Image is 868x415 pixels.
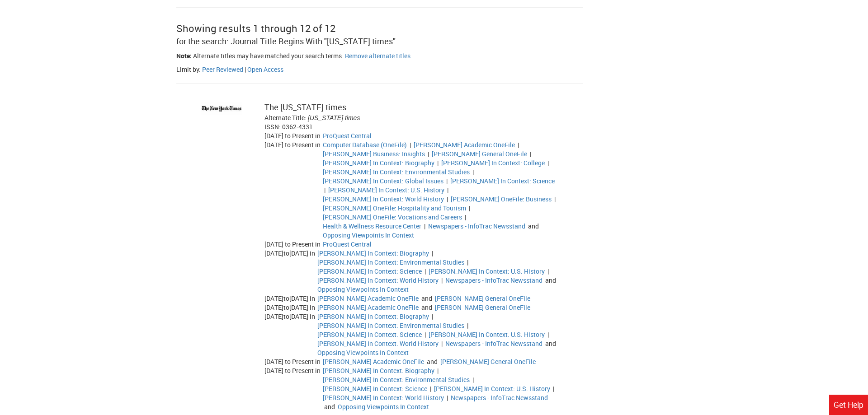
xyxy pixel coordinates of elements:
span: | [446,186,450,194]
a: Go to Gale In Context: Environmental Studies [323,375,470,384]
span: | [466,321,470,330]
a: Go to Gale In Context: Science [317,330,422,339]
a: Go to Gale In Context: Environmental Studies [323,168,470,176]
span: Alternate titles may have matched your search terms. [193,51,344,60]
div: [DATE] [264,366,323,411]
span: to [283,312,289,321]
span: and [544,276,557,284]
a: Go to Gale General OneFile [432,149,527,158]
a: Go to Newspapers - InfoTrac Newsstand [451,393,548,402]
span: | [445,195,449,203]
a: Go to Opposing Viewpoints In Context [323,231,414,239]
span: | [546,159,550,167]
span: | [426,149,430,158]
span: | [546,267,550,275]
span: | [552,384,556,393]
a: Go to Gale In Context: Environmental Studies [317,321,464,330]
a: Go to Newspapers - InfoTrac Newsstand [445,339,542,348]
span: Alternate Title: [264,113,307,122]
a: Go to Gale General OneFile [435,303,530,312]
div: [DATE] [DATE] [264,303,317,312]
a: Go to Gale In Context: World History [323,195,444,203]
div: The [US_STATE] times [264,102,560,113]
a: Go to Gale Academic OneFile [323,357,424,366]
a: Go to Opposing Viewpoints In Context [317,285,409,294]
a: Go to Opposing Viewpoints In Context [338,402,429,411]
span: | [429,384,433,393]
a: Go to Gale In Context: Science [450,177,555,185]
a: Go to Gale In Context: U.S. History [429,267,545,275]
a: Go to Gale In Context: U.S. History [434,384,550,393]
div: [DATE] [DATE] [264,249,317,294]
div: [DATE] [DATE] [264,312,317,357]
span: | [323,186,327,194]
span: and [420,294,434,303]
a: Go to Gale In Context: Global Issues [323,177,443,185]
span: Limit by: [176,65,201,74]
span: Note: [176,51,192,60]
span: and [420,303,434,312]
a: Filter by peer reviewed [202,65,243,74]
span: | [467,204,472,212]
span: in [315,240,321,248]
a: Go to ProQuest Central [323,131,372,140]
a: Go to Gale Academic OneFile [414,140,515,149]
a: Go to Gale In Context: Biography [323,159,434,167]
span: in [315,366,321,375]
span: | [471,375,475,384]
span: to [283,249,289,257]
span: | [553,195,557,203]
a: Go to Gale OneFile: Business [451,195,552,203]
span: to Present [285,240,314,248]
a: Go to Gale In Context: World History [323,393,444,402]
span: | [445,177,449,185]
a: Go to Opposing Viewpoints In Context [317,348,409,357]
span: and [527,222,540,230]
a: Go to Gale OneFile: Hospitality and Tourism [323,204,466,212]
a: Go to Gale In Context: World History [317,276,439,284]
span: | [430,249,434,257]
div: [DATE] [DATE] [264,294,317,303]
a: Go to Newspapers - InfoTrac Newsstand [428,222,525,230]
span: for the search: Journal Title Begins With "[US_STATE] times" [176,36,396,47]
a: Filter by peer open access [247,65,283,74]
a: Go to Gale In Context: Science [317,267,422,275]
span: to [283,294,289,303]
a: Go to Gale OneFile: Vocations and Careers [323,213,462,221]
span: | [436,159,440,167]
span: to [283,303,289,312]
span: and [544,339,557,348]
span: and [323,402,336,411]
div: [DATE] [264,240,323,249]
span: to Present [285,357,314,366]
span: in [310,294,315,303]
span: [US_STATE] times [308,114,360,121]
span: in [315,131,321,140]
a: Go to Gale General OneFile [440,357,536,366]
a: Go to Gale In Context: Science [323,384,427,393]
a: Go to Gale In Context: Biography [317,312,429,321]
img: cover image for: The New York times [201,102,242,114]
a: Go to Gale In Context: Environmental Studies [317,258,464,266]
span: to Present [285,366,314,375]
span: | [471,168,475,176]
span: | [423,267,427,275]
a: Go to Gale In Context: U.S. History [328,186,444,194]
a: Go to Gale In Context: Biography [323,366,434,375]
a: Go to Health & Wellness Resource Center [323,222,421,230]
a: Go to Gale In Context: Biography [317,249,429,257]
a: Go to Gale Business: Insights [323,149,425,158]
div: [DATE] [264,131,323,140]
a: Go to Newspapers - InfoTrac Newsstand [445,276,542,284]
a: Go to Gale In Context: U.S. History [429,330,545,339]
a: Go to Gale In Context: World History [317,339,439,348]
a: Go to Gale Academic OneFile [317,294,419,303]
span: | [463,213,467,221]
span: | [245,65,246,74]
span: | [516,140,520,149]
a: Go to Computer Database (OneFile) [323,140,407,149]
span: | [423,330,427,339]
div: [DATE] [264,357,323,366]
span: | [423,222,427,230]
